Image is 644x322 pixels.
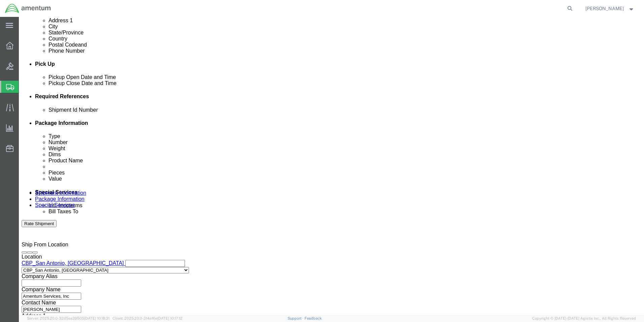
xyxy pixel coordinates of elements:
img: logo [5,3,51,14]
span: Bridget Agyemang [585,5,624,12]
span: [DATE] 10:18:31 [84,316,109,320]
a: Support [288,316,304,320]
iframe: FS Legacy Container [19,17,644,315]
span: Copyright © [DATE]-[DATE] Agistix Inc., All Rights Reserved [532,316,636,321]
span: Server: 2025.20.0-32d5ea39505 [27,316,109,320]
button: [PERSON_NAME] [585,4,635,12]
span: [DATE] 10:17:12 [157,316,183,320]
a: Feedback [304,316,322,320]
span: Client: 2025.20.0-314a16e [112,316,183,320]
